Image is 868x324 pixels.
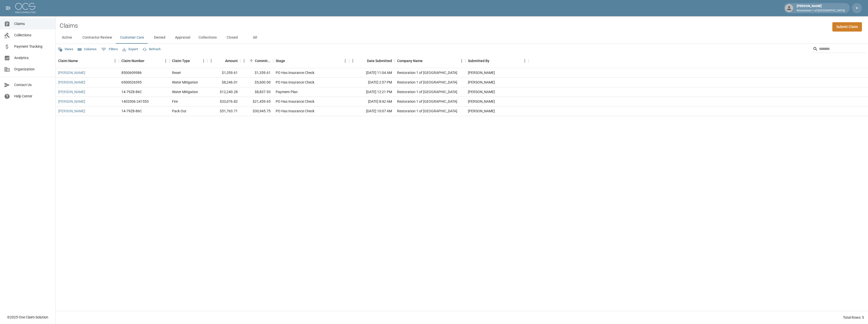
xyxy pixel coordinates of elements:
div: Committed Amount [240,54,273,68]
button: Contractor Review [78,32,116,44]
div: $21,459.65 [240,97,273,106]
button: Menu [162,57,169,65]
button: Refresh [141,45,162,53]
div: $1,359.61 [207,68,240,78]
div: Reset [172,70,181,75]
button: Menu [111,57,119,65]
div: Committed Amount [255,54,271,68]
a: [PERSON_NAME] [58,109,85,114]
button: Denied [148,32,171,44]
span: Analytics [14,55,51,61]
div: Amanda Murry [468,109,495,114]
div: $51,763.71 [207,106,240,116]
button: Sort [144,57,151,64]
div: Submitted By [468,54,489,68]
button: Sort [360,57,367,64]
div: Date Submitted [367,54,392,68]
div: $12,240.28 [207,87,240,97]
button: open drawer [3,3,13,13]
span: Claims [14,21,51,26]
div: Submitted By [465,54,529,68]
a: [PERSON_NAME] [58,99,85,104]
button: Sort [285,57,292,64]
div: PO Has Insurance Check [276,70,314,75]
div: 14-79Z8-86C [121,109,142,114]
div: Claim Name [56,54,119,68]
a: [PERSON_NAME] [58,80,85,85]
div: Claim Type [169,54,207,68]
div: $8,837.93 [240,87,273,97]
div: Amanda Murry [468,70,495,75]
div: $5,600.00 [240,78,273,87]
span: Collections [14,33,51,38]
button: Show filters [100,45,119,53]
div: Date Submitted [349,54,395,68]
div: © 2025 One Claim Solution [7,315,48,320]
div: PO Has Insurance Check [276,109,314,114]
div: Stage [276,54,285,68]
div: Water Mitigation [172,80,198,85]
h2: Claims [60,22,78,30]
div: Amount [225,54,238,68]
button: Customer Care [116,32,148,44]
button: Active [56,32,78,44]
div: Company Name [397,54,423,68]
button: Select columns [77,45,98,53]
div: Fire [172,99,178,104]
div: 6500026395 [121,80,142,85]
a: Submit Claim [832,22,862,32]
div: [DATE] 2:57 PM [349,78,395,87]
button: Sort [218,57,225,64]
div: $33,076.82 [207,97,240,106]
div: PO Has Insurance Check [276,99,314,104]
button: Menu [521,57,529,65]
div: Restoration 1 of Evansville [397,80,457,85]
span: Organization [14,67,51,72]
div: Restoration 1 of Evansville [397,109,457,114]
div: Claim Name [58,54,78,68]
button: Views [57,45,75,53]
div: Search [813,45,867,54]
div: $8,246.01 [207,78,240,87]
a: [PERSON_NAME] [58,70,85,75]
div: Company Name [395,54,465,68]
div: Claim Number [121,54,144,68]
div: Pack Out [172,109,186,114]
div: Water Mitigation [172,89,198,94]
button: Menu [458,57,465,65]
p: Restoration 1 of [GEOGRAPHIC_DATA] [797,9,845,13]
div: Restoration 1 of Evansville [397,89,457,94]
div: Payment Plan [276,89,298,94]
button: Sort [248,57,255,64]
div: Stage [273,54,349,68]
button: Collections [194,32,221,44]
button: Appraisal [171,32,194,44]
div: Restoration 1 of Evansville [397,99,457,104]
div: [PERSON_NAME] [795,4,847,13]
button: Sort [489,57,496,64]
div: PO Has Insurance Check [276,80,314,85]
span: Contact Us [14,82,51,88]
div: Total Rows: 5 [843,315,864,320]
a: [PERSON_NAME] [58,89,85,94]
button: Closed [221,32,244,44]
img: ocs-logo-white-transparent.png [15,3,35,13]
button: Menu [200,57,207,65]
button: All [244,32,266,44]
div: 1402006-241553 [121,99,149,104]
div: $1,359.61 [240,68,273,78]
button: Export [121,45,139,53]
button: Sort [423,57,430,64]
div: 14-79Z8-86C [121,89,142,94]
div: Claim Type [172,54,190,68]
div: Amanda Murry [468,80,495,85]
div: [DATE] 12:21 PM [349,87,395,97]
span: Payment Tracking [14,44,51,49]
div: Amount [207,54,240,68]
div: Amanda Murry [468,99,495,104]
div: [DATE] 10:07 AM [349,106,395,116]
button: Menu [207,57,215,65]
button: Menu [349,57,357,65]
div: 8500609986 [121,70,142,75]
div: [DATE] 11:04 AM [349,68,395,78]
